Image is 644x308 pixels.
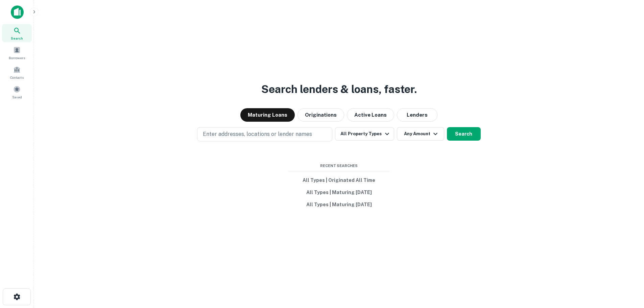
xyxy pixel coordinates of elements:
[610,254,644,286] iframe: Chat Widget
[297,108,344,122] button: Originations
[2,83,32,101] a: Saved
[347,108,394,122] button: Active Loans
[10,75,24,80] span: Contacts
[11,5,24,19] img: capitalize-icon.png
[447,127,481,141] button: Search
[397,108,437,122] button: Lenders
[288,174,390,186] button: All Types | Originated All Time
[288,198,390,211] button: All Types | Maturing [DATE]
[288,186,390,198] button: All Types | Maturing [DATE]
[12,94,22,100] span: Saved
[335,127,394,141] button: All Property Types
[2,24,32,42] a: Search
[240,108,295,122] button: Maturing Loans
[203,130,312,138] p: Enter addresses, locations or lender names
[2,44,32,62] a: Borrowers
[11,35,23,41] span: Search
[197,127,332,141] button: Enter addresses, locations or lender names
[9,55,25,61] span: Borrowers
[2,63,32,81] a: Contacts
[397,127,444,141] button: Any Amount
[288,163,390,169] span: Recent Searches
[261,81,417,97] h3: Search lenders & loans, faster.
